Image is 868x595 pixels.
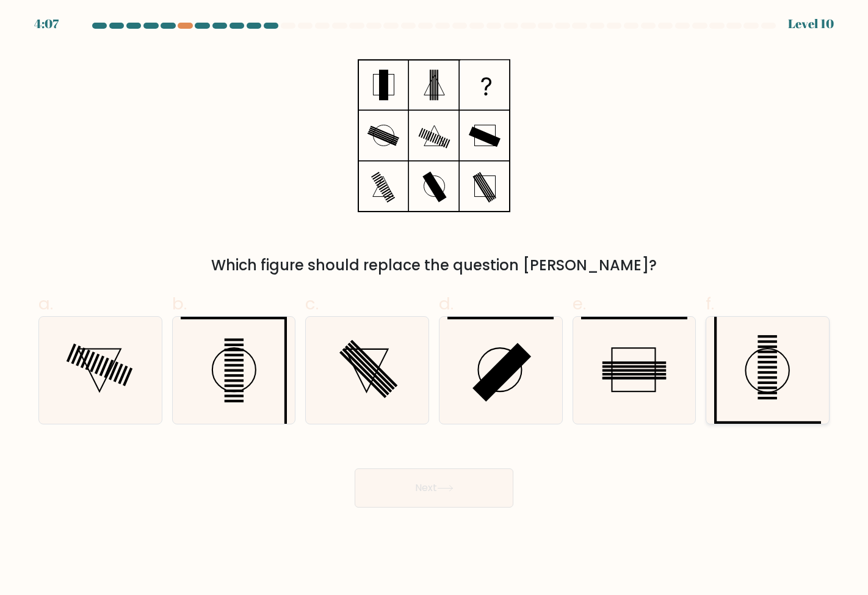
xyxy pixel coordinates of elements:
[46,254,822,276] div: Which figure should replace the question [PERSON_NAME]?
[706,292,714,316] span: f.
[34,15,59,33] div: 4:07
[355,468,513,508] button: Next
[172,292,187,316] span: b.
[788,15,834,33] div: Level 10
[573,292,586,316] span: e.
[305,292,319,316] span: c.
[439,292,454,316] span: d.
[38,292,53,316] span: a.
